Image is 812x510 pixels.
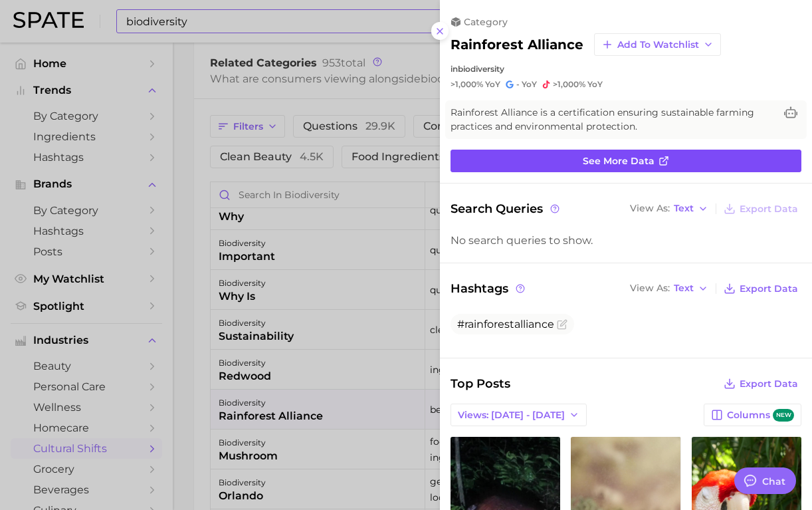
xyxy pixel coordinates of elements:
[727,409,794,422] span: Columns
[557,319,567,330] button: Flag as miscategorized or irrelevant
[630,205,670,212] span: View As
[720,199,801,218] button: Export Data
[458,410,565,421] span: Views: [DATE] - [DATE]
[451,37,583,53] h2: rainforest alliance
[516,79,520,89] span: -
[451,279,527,298] span: Hashtags
[522,79,537,90] span: YoY
[451,106,775,134] span: Rainforest Alliance is a certification ensuring sustainable farming practices and environmental p...
[773,409,794,422] span: new
[720,374,801,393] button: Export Data
[740,378,798,390] span: Export Data
[464,16,508,28] span: category
[630,285,670,292] span: View As
[587,79,603,90] span: YoY
[674,285,694,292] span: Text
[451,374,510,393] span: Top Posts
[740,283,798,295] span: Export Data
[627,200,712,217] button: View AsText
[451,64,801,74] div: in
[457,318,554,330] span: #rainforestalliance
[553,79,585,89] span: >1,000%
[458,64,504,74] span: biodiversity
[594,33,721,56] button: Add to Watchlist
[451,404,587,426] button: Views: [DATE] - [DATE]
[674,205,694,212] span: Text
[617,39,699,51] span: Add to Watchlist
[627,280,712,297] button: View AsText
[485,79,500,90] span: YoY
[740,203,798,215] span: Export Data
[451,150,801,172] a: See more data
[451,199,561,218] span: Search Queries
[583,156,655,167] span: See more data
[451,234,801,247] div: No search queries to show.
[451,79,483,89] span: >1,000%
[704,404,801,426] button: Columnsnew
[720,279,801,298] button: Export Data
